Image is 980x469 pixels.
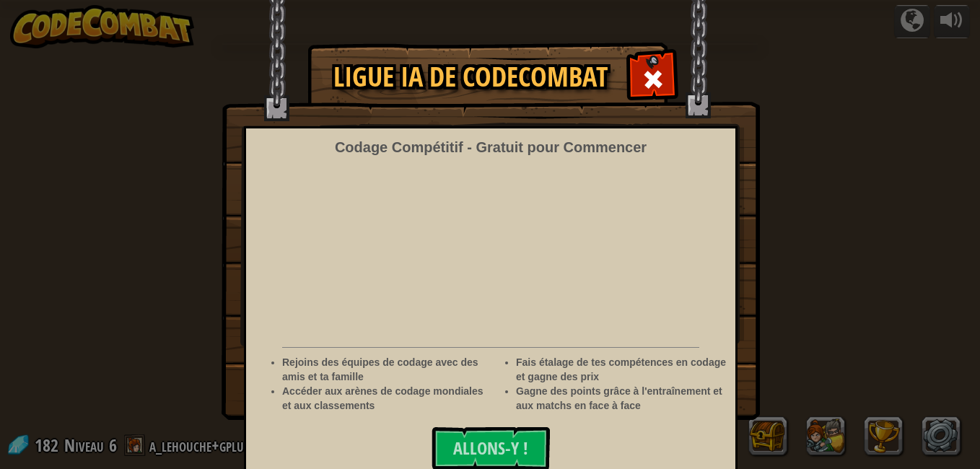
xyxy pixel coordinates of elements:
[453,437,528,460] span: Allons-y !
[516,355,728,384] li: Fais étalage de tes compétences en codage et gagne des prix
[282,384,494,413] li: Accéder aux arènes de codage mondiales et aux classements
[516,384,728,413] li: Gagne des points grâce à l'entraînement et aux matchs en face à face
[323,62,618,92] h1: Ligue IA de CodeCombat
[282,355,494,384] li: Rejoins des équipes de codage avec des amis et ta famille
[335,137,647,158] div: Codage Compétitif - Gratuit pour Commencer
